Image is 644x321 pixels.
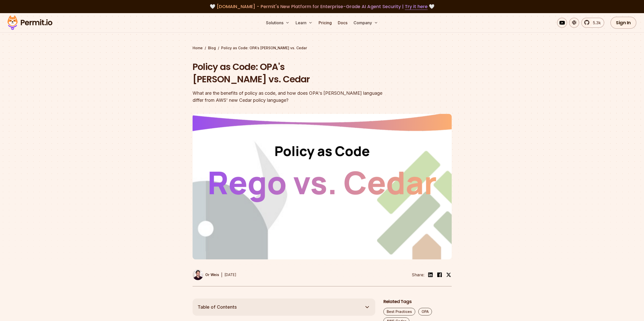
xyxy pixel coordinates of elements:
[418,308,432,315] a: OPA
[351,18,380,28] button: Company
[317,18,334,28] a: Pricing
[405,3,428,10] a: Try it here
[5,14,55,31] img: Permit logo
[581,18,604,28] a: 5.3k
[383,308,415,315] a: Best Practices
[193,90,387,104] div: What are the benefits of policy as code, and how does OPA's [PERSON_NAME] language differ from AW...
[193,114,452,259] img: Policy as Code: OPA's Rego vs. Cedar
[193,45,452,51] div: / /
[446,272,451,277] img: twitter
[193,61,387,86] h1: Policy as Code: OPA's [PERSON_NAME] vs. Cedar
[193,299,375,316] button: Table of Contents
[427,272,433,278] img: linkedin
[12,3,632,10] div: 🤍 🤍
[383,299,452,305] h2: Related Tags
[193,269,203,280] img: Or Weis
[412,272,424,278] li: Share:
[610,17,636,29] a: Sign In
[193,269,219,280] a: Or Weis
[221,272,222,278] div: |
[294,18,315,28] button: Learn
[198,304,237,311] span: Table of Contents
[264,18,292,28] button: Solutions
[590,20,601,26] span: 5.3k
[193,45,203,51] a: Home
[217,3,428,10] span: [DOMAIN_NAME] - Permit's New Platform for Enterprise-Grade AI Agent Security |
[208,45,216,51] a: Blog
[336,18,349,28] a: Docs
[205,272,219,277] p: Or Weis
[437,272,443,278] img: facebook
[224,273,236,277] time: [DATE]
